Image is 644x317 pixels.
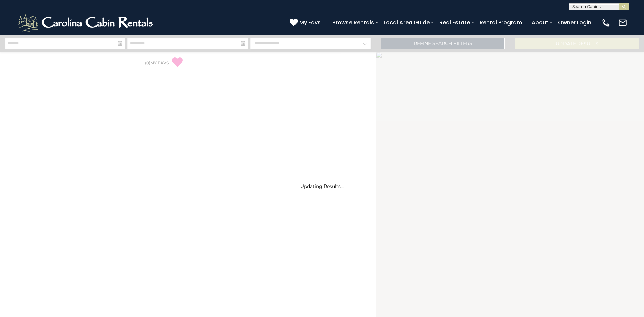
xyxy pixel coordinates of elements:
img: White-1-2.png [17,13,156,33]
a: Real Estate [436,17,473,29]
a: Browse Rentals [329,17,377,29]
a: My Favs [290,18,322,27]
a: Rental Program [476,17,525,29]
span: My Favs [299,18,321,27]
img: phone-regular-white.png [601,18,611,28]
a: Local Area Guide [380,17,433,29]
img: mail-regular-white.png [618,18,627,28]
a: Owner Login [555,17,595,29]
a: About [528,17,552,29]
